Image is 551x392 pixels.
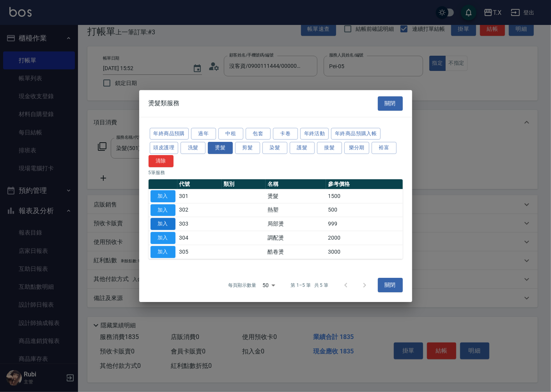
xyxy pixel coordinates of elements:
button: 中租 [218,128,243,140]
button: 接髮 [317,142,342,154]
button: 加入 [151,190,175,202]
button: 頭皮護理 [150,142,179,154]
td: 調配燙 [266,231,326,245]
button: 樂分期 [344,142,369,154]
div: 50 [259,275,278,296]
td: 熱塑 [266,203,326,217]
th: 參考價格 [326,179,403,189]
button: 燙髮 [208,142,233,154]
th: 代號 [177,179,221,189]
button: 關閉 [378,96,403,111]
button: 染髮 [262,142,287,154]
td: 301 [177,189,221,203]
button: 年終活動 [300,128,329,140]
p: 第 1–5 筆 共 5 筆 [291,282,328,289]
button: 年終商品預購入帳 [331,128,381,140]
td: 3000 [326,245,403,259]
td: 燙髮 [266,189,326,203]
td: 酷卷燙 [266,245,326,259]
td: 999 [326,217,403,231]
span: 燙髮類服務 [149,99,180,107]
button: 加入 [151,232,175,244]
button: 清除 [149,155,174,167]
td: 500 [326,203,403,217]
button: 過年 [191,128,216,140]
td: 303 [177,217,221,231]
th: 類別 [221,179,266,189]
button: 洗髮 [181,142,206,154]
td: 304 [177,231,221,245]
button: 護髮 [290,142,315,154]
p: 5 筆服務 [149,169,403,176]
button: 加入 [151,218,175,230]
p: 每頁顯示數量 [228,282,256,289]
td: 1500 [326,189,403,203]
td: 局部燙 [266,217,326,231]
td: 302 [177,203,221,217]
button: 剪髮 [235,142,260,154]
button: 關閉 [378,278,403,293]
button: 卡卷 [273,128,298,140]
td: 2000 [326,231,403,245]
td: 305 [177,245,221,259]
button: 加入 [151,204,175,216]
th: 名稱 [266,179,326,189]
button: 裕富 [372,142,397,154]
button: 加入 [151,246,175,258]
button: 年終商品預購 [150,128,189,140]
button: 包套 [246,128,271,140]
